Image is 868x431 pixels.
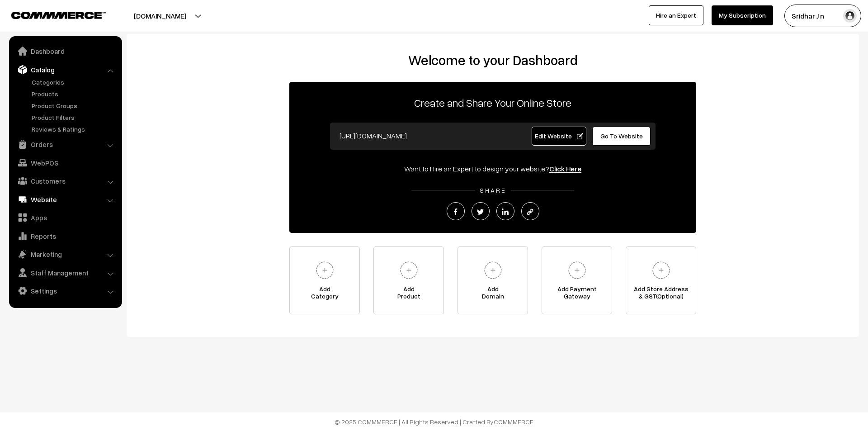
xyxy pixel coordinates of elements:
img: plus.svg [649,258,674,283]
a: AddProduct [373,246,444,314]
img: plus.svg [312,258,337,283]
a: Catalog [11,62,119,78]
a: AddDomain [458,246,528,314]
a: COMMMERCE [494,418,533,426]
a: COMMMERCE [11,9,90,20]
img: plus.svg [565,258,590,283]
a: WebPOS [11,155,119,171]
a: Hire an Expert [649,5,703,25]
span: Edit Website [535,132,583,140]
span: Add Store Address & GST(Optional) [626,285,696,303]
img: plus.svg [481,258,505,283]
a: Dashboard [11,43,119,59]
span: Add Category [290,285,359,303]
a: Marketing [11,246,119,262]
a: Edit Website [532,127,587,146]
a: Add PaymentGateway [542,246,612,314]
span: Go To Website [600,132,643,140]
a: Add Store Address& GST(Optional) [626,246,696,314]
a: Customers [11,173,119,189]
a: Product Filters [29,113,119,122]
a: Click Here [549,164,581,173]
a: Products [29,89,119,99]
div: Want to Hire an Expert to design your website? [289,163,696,174]
a: My Subscription [712,5,773,25]
p: Create and Share Your Online Store [289,95,696,111]
span: Add Product [374,285,443,303]
img: plus.svg [396,258,421,283]
button: [DOMAIN_NAME] [102,5,218,27]
img: COMMMERCE [11,12,106,19]
h2: Welcome to your Dashboard [136,52,850,68]
a: Apps [11,209,119,226]
img: user [843,9,857,23]
a: Categories [29,77,119,87]
span: SHARE [475,186,511,194]
a: Settings [11,283,119,299]
a: Website [11,191,119,208]
a: Staff Management [11,265,119,281]
a: AddCategory [289,246,360,314]
span: Add Domain [458,285,528,303]
a: Reports [11,228,119,244]
a: Reviews & Ratings [29,124,119,134]
span: Add Payment Gateway [542,285,612,303]
a: Orders [11,136,119,152]
a: Go To Website [592,127,651,146]
button: Sridhar J n [784,5,861,27]
a: Product Groups [29,101,119,110]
